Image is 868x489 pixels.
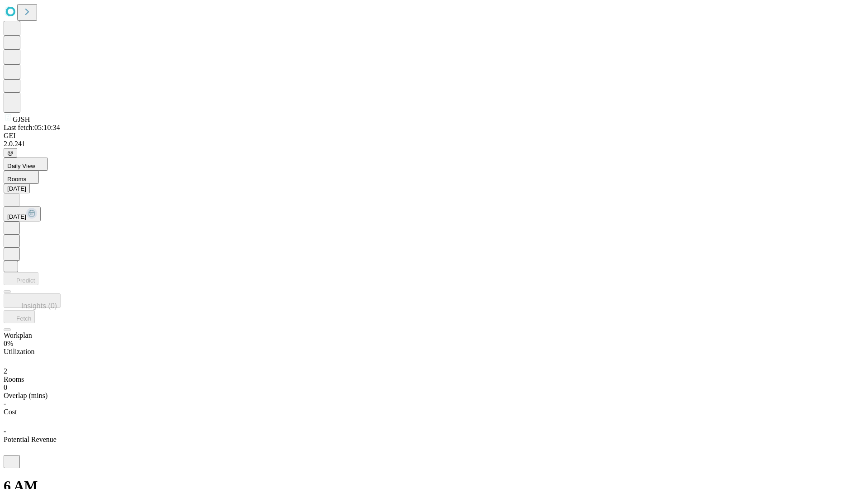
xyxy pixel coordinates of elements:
button: Insights (0) [4,293,61,308]
button: Rooms [4,171,39,184]
span: Last fetch: 05:10:34 [4,124,60,131]
span: Daily View [7,163,35,169]
span: Rooms [4,375,24,383]
span: Cost [4,408,17,416]
button: Daily View [4,158,48,171]
div: GEI [4,132,864,140]
button: @ [4,148,17,158]
button: Predict [4,272,38,285]
span: 0% [4,340,13,347]
span: - [4,427,6,435]
span: Rooms [7,176,26,182]
button: Fetch [4,310,35,323]
span: Workplan [4,331,32,339]
button: [DATE] [4,206,41,221]
span: - [4,400,6,407]
span: [DATE] [7,213,26,220]
button: [DATE] [4,184,30,193]
span: Overlap (mins) [4,392,47,399]
span: Utilization [4,348,34,355]
span: Insights (0) [21,302,57,310]
span: 2 [4,367,7,375]
span: Potential Revenue [4,436,57,443]
span: @ [7,149,14,156]
span: GJSH [13,115,30,123]
div: 2.0.241 [4,140,864,148]
span: 0 [4,384,7,391]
